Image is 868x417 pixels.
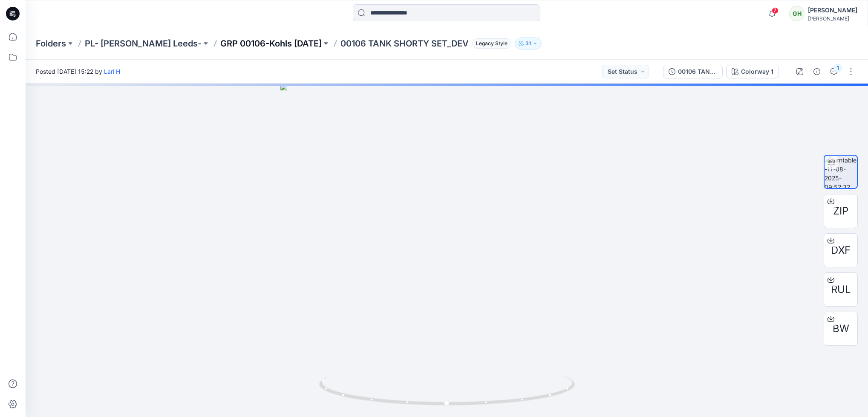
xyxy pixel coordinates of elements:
[789,6,805,21] div: GH
[741,67,773,76] div: Colorway 1
[772,7,779,14] span: 7
[104,68,120,75] a: Lari H
[825,156,857,188] img: turntable-11-08-2025-09:52:32
[808,15,857,22] div: [PERSON_NAME]
[469,38,511,49] button: Legacy Style
[810,65,824,78] button: Details
[833,321,849,336] span: BW
[85,38,202,49] a: PL- [PERSON_NAME] Leeds-
[340,38,469,49] p: 00106 TANK SHORTY SET_DEV
[827,65,841,78] button: 1
[831,243,851,258] span: DXF
[678,67,717,76] div: 00106 TANK SHORTY SET_DEV
[515,38,542,49] button: 31
[472,38,511,49] span: Legacy Style
[833,203,848,219] span: ZIP
[833,64,842,72] div: 1
[663,65,723,78] button: 00106 TANK SHORTY SET_DEV
[525,39,531,48] p: 31
[220,38,322,49] a: GRP 00106-Kohls [DATE]
[36,38,66,49] a: Folders
[726,65,779,78] button: Colorway 1
[831,282,851,297] span: RUL
[808,5,857,15] div: [PERSON_NAME]
[36,67,120,76] span: Posted [DATE] 15:22 by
